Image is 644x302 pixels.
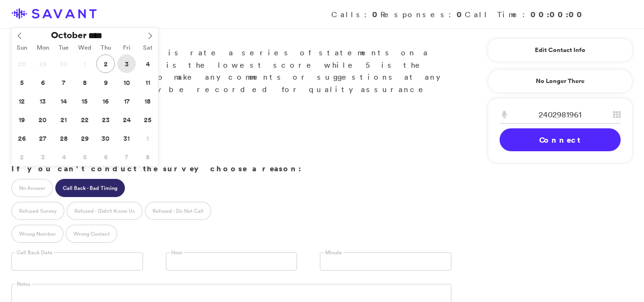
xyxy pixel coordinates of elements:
[51,31,87,40] span: October
[96,129,115,147] span: October 30, 2025
[54,54,73,73] span: September 30, 2025
[75,73,94,92] span: October 8, 2025
[117,54,136,73] span: October 3, 2025
[15,281,32,288] label: Notes
[145,202,211,220] label: Refused - Do Not Call
[457,9,465,20] strong: 0
[11,225,63,243] label: Wrong Number
[117,129,136,147] span: October 31, 2025
[87,31,121,41] input: Year
[54,147,73,166] span: November 4, 2025
[117,73,136,92] span: October 10, 2025
[138,110,157,129] span: October 25, 2025
[75,110,94,129] span: October 22, 2025
[11,179,53,197] label: No Answer
[500,128,621,151] a: Connect
[95,45,116,51] span: Thu
[12,129,31,147] span: October 26, 2025
[54,110,73,129] span: October 21, 2025
[75,147,94,166] span: November 5, 2025
[11,45,32,51] span: Sun
[54,92,73,110] span: October 14, 2025
[138,92,157,110] span: October 18, 2025
[15,249,54,256] label: Call Back Date
[96,110,115,129] span: October 23, 2025
[137,45,158,51] span: Sat
[53,45,74,51] span: Tue
[33,73,52,92] span: October 6, 2025
[117,110,136,129] span: October 24, 2025
[324,249,343,256] label: Minute
[33,129,52,147] span: October 27, 2025
[170,249,184,256] label: Hour
[96,147,115,166] span: November 6, 2025
[12,147,31,166] span: November 2, 2025
[33,147,52,166] span: November 3, 2025
[96,54,115,73] span: October 2, 2025
[54,129,73,147] span: October 28, 2025
[11,202,64,220] label: Refused Survey
[12,54,31,73] span: September 28, 2025
[54,73,73,92] span: October 7, 2025
[75,129,94,147] span: October 29, 2025
[138,147,157,166] span: November 8, 2025
[116,45,137,51] span: Fri
[531,9,585,20] strong: 00:00:00
[138,129,157,147] span: November 1, 2025
[138,54,157,73] span: October 4, 2025
[117,147,136,166] span: November 7, 2025
[12,110,31,129] span: October 19, 2025
[11,163,301,174] strong: If you can't conduct the survey choose a reason:
[32,45,53,51] span: Mon
[33,54,52,73] span: September 29, 2025
[75,54,94,73] span: October 1, 2025
[33,92,52,110] span: October 13, 2025
[96,92,115,110] span: October 16, 2025
[33,110,52,129] span: October 20, 2025
[12,92,31,110] span: October 12, 2025
[96,73,115,92] span: October 9, 2025
[117,92,136,110] span: October 17, 2025
[11,34,451,108] p: Great. What you'll do is rate a series of statements on a scale of 1 to 5. 1 is the lowest score ...
[74,45,95,51] span: Wed
[138,73,157,92] span: October 11, 2025
[75,92,94,110] span: October 15, 2025
[500,42,621,58] a: Edit Contact Info
[372,9,380,20] strong: 0
[66,225,117,243] label: Wrong Contact
[67,202,143,220] label: Refused - Didn't Know Us
[55,179,125,197] label: Call Back - Bad Timing
[488,69,633,93] a: No Longer There
[12,73,31,92] span: October 5, 2025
